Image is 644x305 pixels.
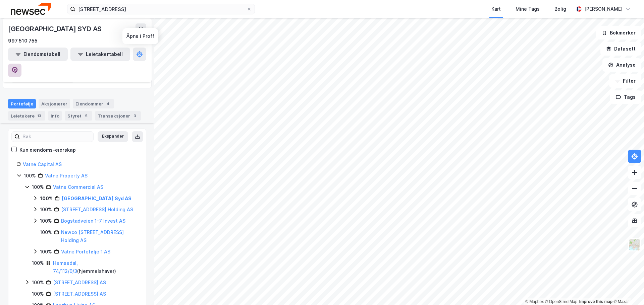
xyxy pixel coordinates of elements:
[83,112,90,119] div: 5
[545,299,578,304] a: OpenStreetMap
[45,173,88,178] a: Vatne Property AS
[32,290,44,298] div: 100%
[20,132,93,142] input: Søk
[516,5,540,13] div: Mine Tags
[61,229,124,243] a: Newco [STREET_ADDRESS] Holding AS
[554,5,566,13] div: Bolig
[53,291,106,297] a: [STREET_ADDRESS] AS
[39,99,70,108] div: Aksjonærer
[62,196,131,201] a: [GEOGRAPHIC_DATA] Syd AS
[36,112,43,119] div: 13
[131,112,138,119] div: 3
[525,299,544,304] a: Mapbox
[75,4,247,14] input: Søk på adresse, matrikkel, gårdeiere, leietakere eller personer
[628,238,641,251] img: Z
[73,99,114,108] div: Eiendommer
[40,228,52,236] div: 100%
[65,111,92,121] div: Styret
[32,183,44,191] div: 100%
[53,259,138,275] div: ( hjemmelshaver )
[53,280,106,285] a: [STREET_ADDRESS] AS
[70,48,130,61] button: Leietakertabell
[61,249,110,254] a: Vatne Portefølje 1 AS
[19,146,76,154] div: Kun eiendoms-eierskap
[609,74,641,88] button: Filter
[48,111,62,121] div: Info
[610,273,644,305] iframe: Chat Widget
[40,195,53,203] div: 100%
[61,207,133,212] a: [STREET_ADDRESS] Holding AS
[610,90,641,104] button: Tags
[40,217,52,225] div: 100%
[11,3,51,15] img: newsec-logo.f6e21ccffca1b3a03d2d.png
[596,26,641,40] button: Bokmerker
[8,37,38,45] div: 997 510 755
[584,5,623,13] div: [PERSON_NAME]
[61,218,125,224] a: Bogstadveien 1-7 Invest AS
[8,23,103,34] div: [GEOGRAPHIC_DATA] SYD AS
[98,131,128,142] button: Ekspander
[8,111,45,121] div: Leietakere
[53,184,103,190] a: Vatne Commercial AS
[579,299,612,304] a: Improve this map
[491,5,501,13] div: Kart
[105,100,111,107] div: 4
[53,260,78,274] a: Hemsedal, 74/112/0/3
[32,259,44,267] div: 100%
[40,206,52,214] div: 100%
[95,111,141,121] div: Transaksjoner
[23,161,62,167] a: Vatne Capital AS
[40,248,52,256] div: 100%
[32,279,44,287] div: 100%
[24,172,36,180] div: 100%
[8,99,36,108] div: Portefølje
[600,42,641,56] button: Datasett
[602,58,641,72] button: Analyse
[8,48,68,61] button: Eiendomstabell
